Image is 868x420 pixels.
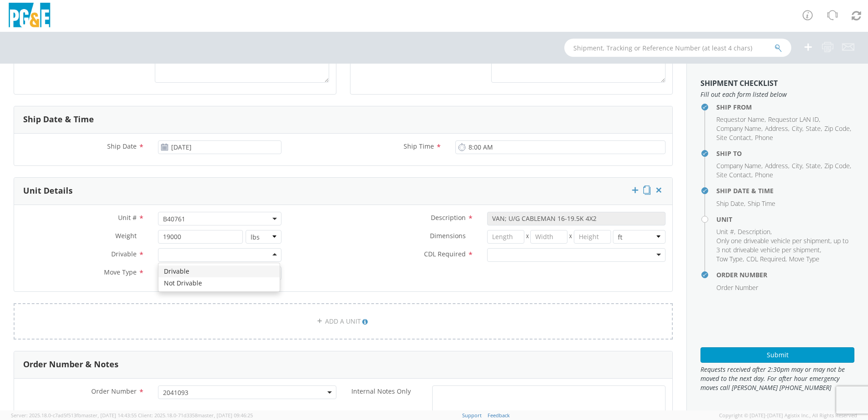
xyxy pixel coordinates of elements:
span: Zip Code [824,161,850,170]
span: X [524,230,531,244]
span: State [806,161,821,170]
span: City [792,124,802,133]
span: CDL Required [424,250,466,258]
span: Dimensions [430,231,466,240]
li: , [792,161,804,170]
li: , [765,161,789,170]
button: Submit [700,347,854,363]
li: , [716,124,763,133]
span: master, [DATE] 09:46:25 [197,412,253,419]
span: Company Name [716,161,761,170]
span: B40761 [163,215,276,223]
span: Internal Notes Only [351,387,411,395]
span: Ship Time [404,142,434,150]
h4: Order Number [716,271,854,278]
span: B40761 [158,212,281,225]
h4: Unit [716,216,854,223]
span: Requests received after 2:30pm may or may not be moved to the next day. For after hour emergency ... [700,365,854,392]
a: Feedback [488,412,510,419]
li: , [765,124,789,133]
input: Width [530,230,567,244]
span: Requestor Name [716,115,764,124]
li: , [716,199,745,208]
span: Ship Date [107,142,137,150]
span: Requestor LAN ID [768,115,819,124]
li: , [746,255,787,264]
span: Server: 2025.18.0-c7ad5f513fb [11,412,137,419]
li: , [806,124,822,133]
li: , [768,115,820,124]
span: 2041093 [163,388,331,397]
span: Phone [755,133,773,142]
span: Move Type [104,268,137,276]
span: Weight [115,231,137,240]
span: City [792,161,802,170]
span: State [806,124,821,133]
span: Order Number [716,283,758,292]
h3: Unit Details [23,186,73,195]
li: , [716,115,766,124]
li: , [716,255,744,264]
span: Fill out each form listed below [700,90,854,99]
input: Height [574,230,611,244]
li: , [792,124,804,133]
strong: Shipment Checklist [700,78,778,88]
li: , [824,124,851,133]
input: Shipment, Tracking or Reference Number (at least 4 chars) [564,39,791,57]
img: pge-logo-06675f144f4cfa6a6814.png [7,3,52,30]
span: Address [765,161,788,170]
span: Client: 2025.18.0-71d3358 [138,412,253,419]
a: Support [462,412,482,419]
span: Copyright © [DATE]-[DATE] Agistix Inc., All Rights Reserved [719,412,857,419]
span: Ship Time [748,199,775,208]
li: , [716,236,852,255]
span: Only one driveable vehicle per shipment, up to 3 not driveable vehicle per shipment [716,236,848,254]
span: Unit # [716,227,734,236]
h3: Order Number & Notes [23,360,118,369]
a: ADD A UNIT [14,303,673,340]
h3: Ship Date & Time [23,115,94,124]
span: 2041093 [158,385,336,399]
span: Description [431,213,466,222]
span: Site Contact [716,133,751,142]
span: CDL Required [746,255,785,263]
span: Description [738,227,770,236]
li: , [716,133,753,142]
h4: Ship From [716,104,854,110]
li: , [716,161,763,170]
span: master, [DATE] 14:43:55 [81,412,137,419]
div: Drivable [158,265,280,277]
span: Move Type [789,255,819,263]
span: X [567,230,574,244]
div: Not Drivable [158,277,280,289]
span: Address [765,124,788,133]
h4: Ship To [716,150,854,157]
h4: Ship Date & Time [716,187,854,194]
li: , [738,227,772,236]
li: , [716,170,753,180]
span: Site Contact [716,170,751,179]
span: Unit # [118,213,137,222]
span: Zip Code [824,124,850,133]
span: Ship Date [716,199,744,208]
span: Tow Type [716,255,743,263]
li: , [716,227,735,236]
span: Company Name [716,124,761,133]
li: , [806,161,822,170]
span: Phone [755,170,773,179]
input: Length [487,230,524,244]
li: , [824,161,851,170]
span: Order Number [91,387,137,395]
span: Drivable [111,250,137,258]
